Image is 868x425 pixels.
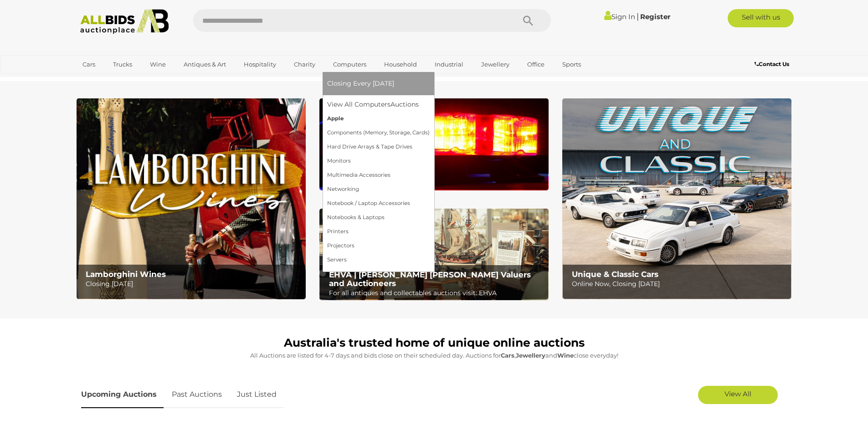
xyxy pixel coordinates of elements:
a: Household [378,57,423,72]
button: Search [505,9,551,32]
b: Contact Us [755,61,789,67]
a: Sign In [604,12,635,21]
a: Hospitality [238,57,282,72]
a: Unique & Classic Cars Unique & Classic Cars Online Now, Closing [DATE] [562,98,791,299]
strong: Cars [501,352,514,359]
a: Police Recovered Goods Police Recovered Goods Closing [DATE] [319,98,549,190]
span: | [637,11,639,21]
b: EHVA | [PERSON_NAME] [PERSON_NAME] Valuers and Auctioneers [329,270,531,288]
img: EHVA | Evans Hastings Valuers and Auctioneers [319,209,549,301]
img: Allbids.com.au [75,9,174,34]
span: View All [724,389,751,398]
a: Office [521,57,550,72]
a: Lamborghini Wines Lamborghini Wines Closing [DATE] [77,98,306,299]
strong: Wine [557,352,574,359]
a: Computers [327,57,372,72]
strong: Jewellery [516,352,545,359]
a: Charity [288,57,321,72]
h1: Australia's trusted home of unique online auctions [81,337,787,349]
b: Unique & Classic Cars [572,270,658,279]
p: All Auctions are listed for 4-7 days and bids close on their scheduled day. Auctions for , and cl... [81,350,787,361]
a: Upcoming Auctions [81,381,164,408]
a: Jewellery [475,57,515,72]
a: View All [698,386,778,404]
a: Industrial [429,57,469,72]
a: Cars [77,57,101,72]
a: Sell with us [728,9,794,27]
a: Just Listed [230,381,283,408]
p: For all antiques and collectables auctions visit: EHVA [329,287,544,299]
p: Closing [DATE] [86,278,300,290]
img: Police Recovered Goods [319,98,549,190]
a: [GEOGRAPHIC_DATA] [77,72,153,87]
img: Lamborghini Wines [77,98,306,299]
b: Lamborghini Wines [86,270,166,279]
a: Register [640,12,670,21]
img: Unique & Classic Cars [562,98,791,299]
p: Online Now, Closing [DATE] [572,278,786,290]
p: Closing [DATE] [329,169,544,181]
a: Past Auctions [165,381,229,408]
a: Contact Us [755,59,791,69]
a: Trucks [107,57,138,72]
a: Antiques & Art [178,57,232,72]
a: Wine [144,57,172,72]
a: EHVA | Evans Hastings Valuers and Auctioneers EHVA | [PERSON_NAME] [PERSON_NAME] Valuers and Auct... [319,209,549,301]
a: Sports [556,57,587,72]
